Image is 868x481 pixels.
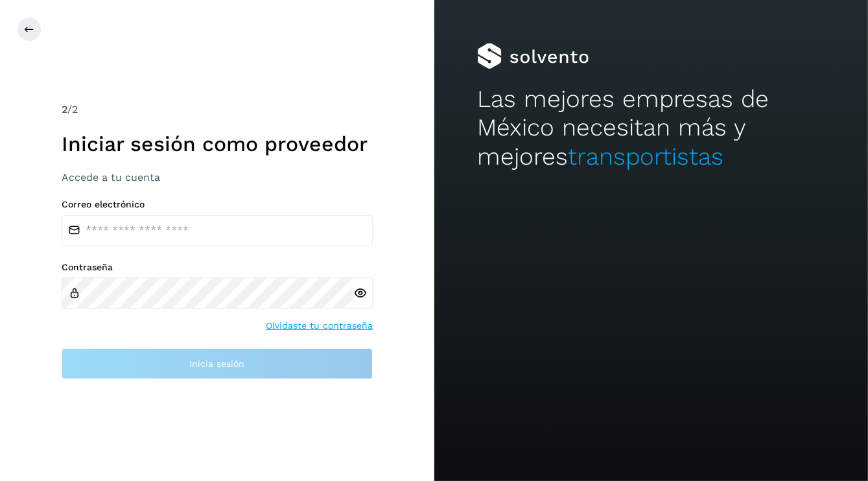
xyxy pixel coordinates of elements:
[62,102,373,117] div: /2
[62,132,373,156] h1: Iniciar sesión como proveedor
[62,262,373,273] label: Contraseña
[477,85,825,171] h2: Las mejores empresas de México necesitan más y mejores
[189,359,244,368] span: Inicia sesión
[62,171,373,183] h3: Accede a tu cuenta
[266,319,373,333] a: Olvidaste tu contraseña
[62,199,373,210] label: Correo electrónico
[62,103,67,115] span: 2
[568,143,723,170] span: transportistas
[62,348,373,379] button: Inicia sesión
